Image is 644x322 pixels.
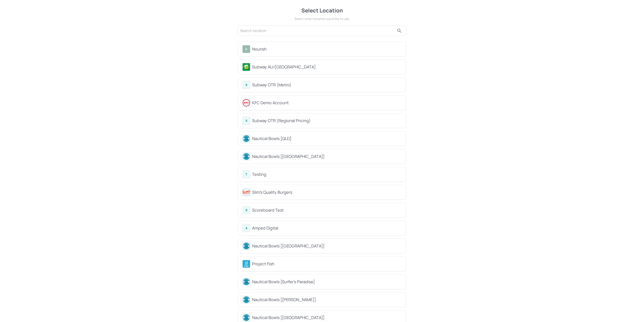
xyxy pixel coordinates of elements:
[252,279,402,285] div: Nautical Bowls [Surfer's Paradise]
[252,100,402,106] div: KFC Demo Account
[252,189,402,195] div: Slim's Quality Burgers
[243,45,250,53] img: avatar
[252,297,402,303] div: Nautical Bowls [[PERSON_NAME]]
[243,63,250,71] img: avatar
[243,99,250,107] img: avatar
[252,225,402,231] div: Amped Digital
[252,82,402,88] div: Subway OTR (Metro)
[252,46,402,52] div: Nourish
[252,136,402,142] div: Nautical Bowls [QLD]
[252,243,402,249] div: Nautical Bowls [[GEOGRAPHIC_DATA]]
[243,135,250,142] img: avatar
[243,260,250,268] img: avatar
[243,153,250,160] img: avatar
[240,27,395,34] input: Search location
[237,16,407,21] div: Select which location you’d like to use.
[243,314,250,321] img: avatar
[242,170,250,178] div: T
[252,261,402,267] div: Project Fish
[252,64,402,70] div: Subway AU/[GEOGRAPHIC_DATA]
[242,117,250,125] div: S
[243,296,250,303] img: avatar
[237,6,407,15] div: Select Location
[395,26,404,35] button: search
[242,81,250,89] div: S
[252,153,402,160] div: Nautical Bowls [[GEOGRAPHIC_DATA]]
[242,206,250,214] div: S
[252,207,402,213] div: Scoreboard Test
[243,189,250,196] img: avatar
[243,242,250,250] img: avatar
[242,224,250,232] div: A
[252,171,402,177] div: Testing
[252,315,402,321] div: Nautical Bowls [[GEOGRAPHIC_DATA]]
[252,118,402,124] div: Subway OTR (Regional Pricing)
[243,278,250,286] img: avatar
